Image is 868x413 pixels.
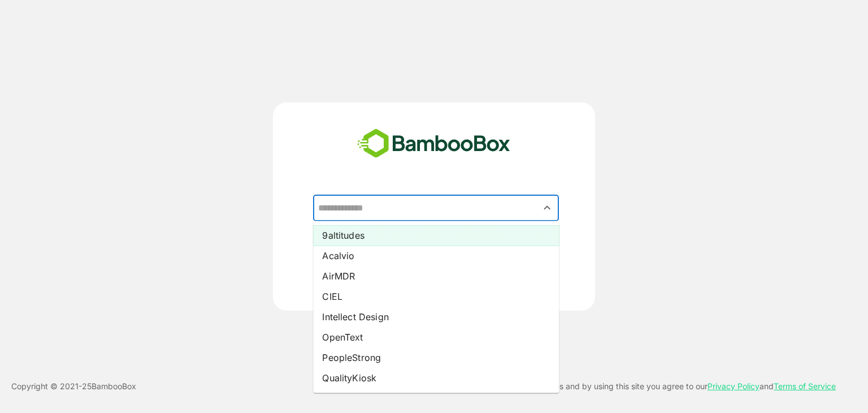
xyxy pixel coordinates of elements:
[540,200,555,216] button: Close
[774,381,836,391] a: Terms of Service
[313,286,559,307] li: CIEL
[708,381,759,391] a: Privacy Policy
[313,368,559,388] li: QualityKiosk
[313,347,559,368] li: PeopleStrong
[483,380,836,393] p: This site uses cookies and by using this site you agree to our and
[313,327,559,347] li: OpenText
[313,307,559,327] li: Intellect Design
[313,246,559,266] li: Acalvio
[313,266,559,286] li: AirMDR
[313,225,559,246] li: 9altitudes
[351,125,517,162] img: bamboobox
[11,380,136,393] p: Copyright © 2021- 25 BambooBox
